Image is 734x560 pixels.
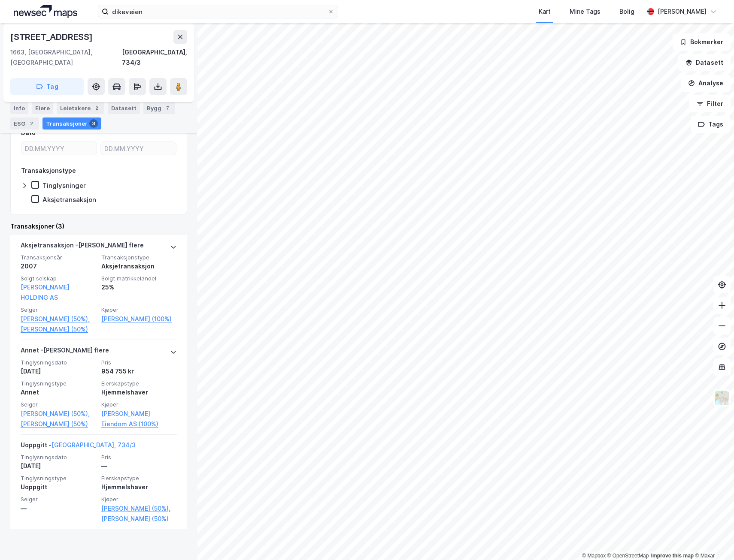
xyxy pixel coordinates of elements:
input: DD.MM.YYYY [21,142,97,155]
a: [PERSON_NAME] (50%), [21,409,96,419]
div: ESG [10,117,39,129]
span: Tinglysningstype [21,380,96,387]
div: Aksjetransaksjon - [PERSON_NAME] flere [21,240,144,254]
a: [PERSON_NAME] (50%), [21,314,96,324]
div: 7 [163,104,172,112]
div: Aksjetransaksjon [42,196,96,204]
div: Bolig [619,6,634,17]
span: Selger [21,496,96,503]
div: Dato [21,128,36,138]
span: Selger [21,306,96,313]
div: [DATE] [21,366,96,376]
div: 1663, [GEOGRAPHIC_DATA], [GEOGRAPHIC_DATA] [10,47,122,68]
span: Eierskapstype [101,380,177,387]
div: Aksjetransaksjon [101,261,177,271]
div: [GEOGRAPHIC_DATA], 734/3 [122,47,187,68]
div: Bygg [143,102,175,114]
span: Kjøper [101,496,177,503]
span: Kjøper [101,306,177,313]
input: DD.MM.YYYY [101,142,176,155]
div: [STREET_ADDRESS] [10,30,94,44]
span: Tinglysningsdato [21,359,96,366]
div: Eiere [32,102,53,114]
div: Leietakere [57,102,104,114]
input: Søk på adresse, matrikkel, gårdeiere, leietakere eller personer [109,5,328,18]
a: [PERSON_NAME] Eiendom AS (100%) [101,409,177,429]
div: Transaksjoner [42,117,101,129]
div: Uoppgitt [21,482,96,492]
a: [PERSON_NAME] (50%), [101,503,177,514]
a: Improve this map [651,553,694,559]
a: [PERSON_NAME] (50%) [21,419,96,429]
a: [PERSON_NAME] (100%) [101,314,177,324]
div: Annet - [PERSON_NAME] flere [21,345,109,359]
span: Tinglysningstype [21,475,96,482]
span: Solgt selskap [21,275,96,282]
div: Kart [539,6,551,17]
div: Info [10,102,28,114]
div: Datasett [108,102,140,114]
div: [PERSON_NAME] [658,6,707,17]
div: Mine Tags [570,6,601,17]
span: Tinglysningsdato [21,454,96,461]
img: logo.a4113a55bc3d86da70a041830d287a7e.svg [14,5,77,18]
button: Filter [689,95,731,112]
div: 2007 [21,261,96,271]
div: Hjemmelshaver [101,387,177,397]
a: OpenStreetMap [607,553,649,559]
img: Z [714,390,730,406]
div: — [21,503,96,514]
div: 25% [101,282,177,292]
div: Tinglysninger [42,181,86,190]
span: Eierskapstype [101,475,177,482]
div: 2 [27,119,36,128]
button: Bokmerker [673,33,731,51]
button: Tags [691,116,731,133]
div: Transaksjoner (3) [10,221,187,232]
button: Tag [10,78,84,95]
button: Datasett [678,54,731,71]
div: [DATE] [21,461,96,471]
span: Kjøper [101,401,177,408]
div: 3 [89,119,98,128]
div: Uoppgitt - [21,440,136,454]
span: Solgt matrikkelandel [101,275,177,282]
a: [GEOGRAPHIC_DATA], 734/3 [52,441,136,449]
div: Transaksjonstype [21,166,76,176]
a: Mapbox [582,553,606,559]
span: Pris [101,359,177,366]
a: [PERSON_NAME] HOLDING AS [21,283,70,301]
div: 2 [92,104,101,112]
div: — [101,461,177,471]
a: [PERSON_NAME] (50%) [101,514,177,524]
iframe: Chat Widget [691,519,734,560]
a: [PERSON_NAME] (50%) [21,324,96,334]
div: 954 755 kr [101,366,177,376]
div: Hjemmelshaver [101,482,177,492]
span: Selger [21,401,96,408]
div: Annet [21,387,96,397]
span: Transaksjonsår [21,254,96,261]
span: Pris [101,454,177,461]
button: Analyse [681,75,731,92]
span: Transaksjonstype [101,254,177,261]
